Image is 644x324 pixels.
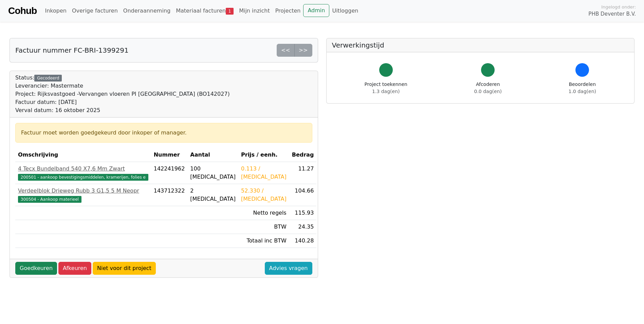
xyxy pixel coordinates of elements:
a: 4 Tecx Bundelband 540 X7,6 Mm Zwart200501 - aankoop bevestigingsmiddelen, kramerijen, folies e [18,165,148,181]
a: Admin [303,4,329,17]
div: 2 [MEDICAL_DATA] [190,187,236,203]
a: Overige facturen [69,4,121,18]
td: 24.35 [289,220,317,234]
span: 200501 - aankoop bevestigingsmiddelen, kramerijen, folies e [18,174,148,181]
a: Projecten [273,4,303,18]
div: 52.330 / [MEDICAL_DATA] [241,187,287,203]
div: Factuur datum: [DATE] [15,98,230,106]
a: Onderaanneming [121,4,173,18]
div: Afcoderen [474,81,502,95]
a: Inkopen [42,4,69,18]
td: Netto regels [238,206,289,220]
div: Project toekennen [365,81,407,95]
td: 115.93 [289,206,317,220]
th: Prijs / eenh. [238,148,289,162]
a: Cohub [8,3,37,19]
th: Bedrag [289,148,317,162]
td: 11.27 [289,162,317,184]
div: Beoordelen [569,81,596,95]
div: Leverancier: Mastermate [15,82,230,90]
a: Goedkeuren [15,262,57,275]
span: PHB Deventer B.V. [588,10,636,18]
th: Aantal [187,148,238,162]
td: 104.66 [289,184,317,206]
td: Totaal inc BTW [238,234,289,248]
a: Mijn inzicht [236,4,273,18]
div: Verdeelblok Drieweg Rubb 3 G1,5 5 M Neopr [18,187,148,195]
div: Gecodeerd [34,75,62,82]
td: 143712322 [151,184,188,206]
th: Nummer [151,148,188,162]
a: Uitloggen [329,4,361,18]
div: Verval datum: 16 oktober 2025 [15,106,230,114]
a: Advies vragen [265,262,312,275]
div: Project: Rijksvastgoed -Vervangen vloeren PI [GEOGRAPHIC_DATA] (BO142027) [15,90,230,98]
div: 0.113 / [MEDICAL_DATA] [241,165,287,181]
a: Niet voor dit project [93,262,156,275]
a: Verdeelblok Drieweg Rubb 3 G1,5 5 M Neopr300504 - Aankoop materieel [18,187,148,203]
td: BTW [238,220,289,234]
span: 300504 - Aankoop materieel [18,196,81,203]
th: Omschrijving [15,148,151,162]
span: 0.0 dag(en) [474,89,502,94]
td: 142241962 [151,162,188,184]
h5: Factuur nummer FC-BRI-1399291 [15,46,129,54]
a: Afkeuren [58,262,91,275]
h5: Verwerkingstijd [332,41,629,49]
div: 4 Tecx Bundelband 540 X7,6 Mm Zwart [18,165,148,173]
div: Status: [15,74,230,114]
span: 1.0 dag(en) [569,89,596,94]
a: Materiaal facturen1 [173,4,236,18]
div: Factuur moet worden goedgekeurd door inkoper of manager. [21,129,307,137]
span: 1 [226,8,234,15]
span: Ingelogd onder: [601,4,636,10]
span: 1.3 dag(en) [372,89,400,94]
div: 100 [MEDICAL_DATA] [190,165,236,181]
td: 140.28 [289,234,317,248]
